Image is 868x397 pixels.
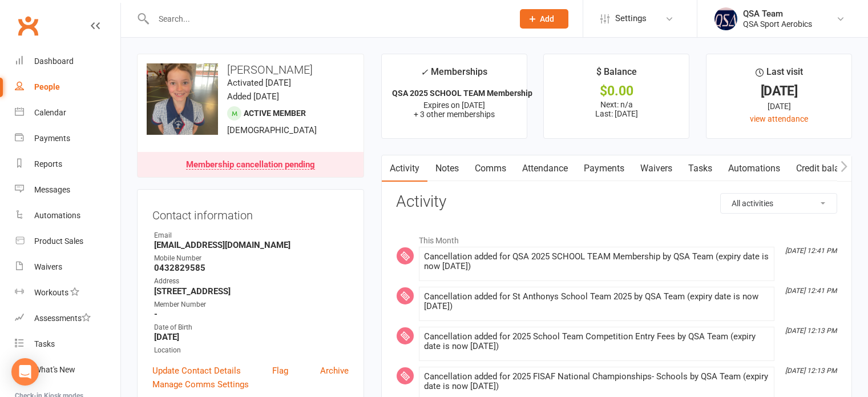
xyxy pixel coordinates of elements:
strong: 0432829585 [154,263,349,273]
div: Product Sales [34,236,83,246]
div: [DATE] [717,100,841,113]
a: Product Sales [15,228,120,254]
a: Payments [15,126,120,151]
time: Added [DATE] [227,91,279,102]
a: Calendar [15,100,120,126]
div: Cancellation added for 2025 FISAF National Championships- Schools by QSA Team (expiry date is now... [424,372,769,391]
a: Payments [576,155,632,182]
span: Settings [615,6,647,31]
div: Waivers [34,262,62,271]
div: Last visit [756,65,803,85]
time: Activated [DATE] [227,78,291,88]
i: [DATE] 12:41 PM [785,287,837,295]
a: Flag [272,364,288,378]
strong: [STREET_ADDRESS] [154,286,349,296]
span: Add [540,14,554,23]
a: Tasks [680,155,720,182]
strong: [DATE] [154,332,349,342]
div: $0.00 [554,85,679,97]
a: Activity [382,155,427,182]
div: Membership cancellation pending [186,161,315,170]
i: ✓ [421,67,428,78]
div: Cancellation added for 2025 School Team Competition Entry Fees by QSA Team (expiry date is now [D... [424,332,769,351]
div: Workouts [34,288,68,297]
div: Location [154,345,349,356]
li: This Month [396,228,837,247]
strong: - [154,309,349,319]
div: Reports [34,159,62,169]
div: QSA Team [743,9,812,19]
span: [DEMOGRAPHIC_DATA] [227,125,317,135]
div: Email [154,230,349,241]
a: Automations [15,203,120,228]
div: Messages [34,185,70,194]
div: $ Balance [596,65,637,85]
a: Attendance [514,155,576,182]
a: People [15,74,120,100]
h3: Contact information [152,204,349,222]
a: Dashboard [15,49,120,74]
a: Update Contact Details [152,364,241,378]
input: Search... [150,11,505,27]
span: Expires on [DATE] [423,101,485,110]
span: + 3 other memberships [414,110,495,119]
a: view attendance [750,114,808,123]
a: Messages [15,177,120,203]
img: thumb_image1645967867.png [714,7,737,30]
div: Member Number [154,299,349,310]
a: Waivers [15,254,120,280]
a: Credit balance [788,155,862,182]
div: Address [154,276,349,287]
div: Cancellation added for St Anthonys School Team 2025 by QSA Team (expiry date is now [DATE]) [424,292,769,311]
div: Memberships [421,65,487,86]
a: Assessments [15,306,120,331]
a: Tasks [15,331,120,357]
a: Notes [427,155,467,182]
a: Clubworx [14,11,42,40]
div: What's New [34,365,75,374]
p: Next: n/a Last: [DATE] [554,100,679,118]
button: Add [520,9,568,29]
div: Tasks [34,339,55,348]
a: Comms [467,155,514,182]
a: What's New [15,357,120,383]
img: image1696457014.png [147,63,218,135]
strong: QSA 2025 SCHOOL TEAM Membership [392,89,532,98]
div: Payments [34,134,70,143]
a: Manage Comms Settings [152,378,249,391]
div: People [34,82,60,91]
strong: [EMAIL_ADDRESS][DOMAIN_NAME] [154,240,349,250]
div: Open Intercom Messenger [11,358,39,386]
div: Cancellation added for QSA 2025 SCHOOL TEAM Membership by QSA Team (expiry date is now [DATE]) [424,252,769,271]
i: [DATE] 12:13 PM [785,367,837,375]
a: Automations [720,155,788,182]
a: Reports [15,151,120,177]
i: [DATE] 12:13 PM [785,327,837,335]
div: [DATE] [717,85,841,97]
i: [DATE] 12:41 PM [785,247,837,255]
span: Active member [244,109,306,118]
h3: Activity [396,193,837,211]
div: Automations [34,211,80,220]
a: Archive [320,364,349,378]
div: Date of Birth [154,322,349,333]
div: QSA Sport Aerobics [743,19,812,29]
div: Mobile Number [154,253,349,264]
a: Workouts [15,280,120,306]
div: Dashboard [34,57,74,66]
h3: [PERSON_NAME] [147,63,354,76]
a: Waivers [632,155,680,182]
div: Assessments [34,314,91,323]
div: Calendar [34,108,66,117]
